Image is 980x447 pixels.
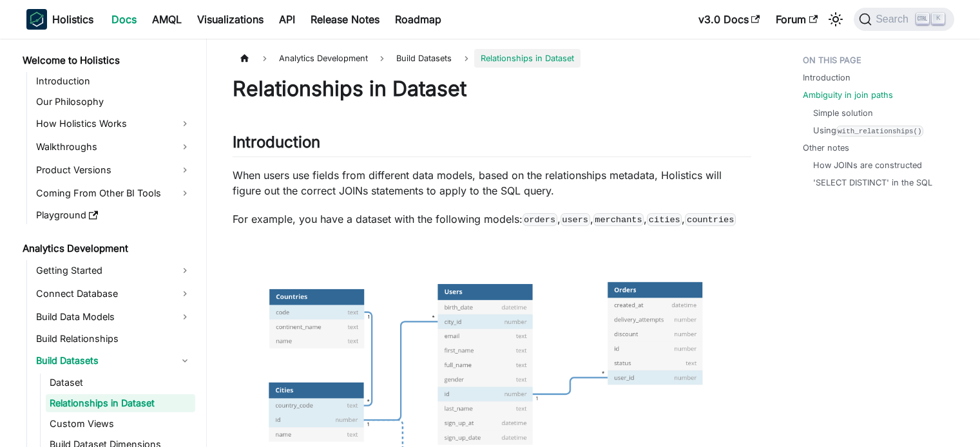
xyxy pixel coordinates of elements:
p: When users use fields from different data models, based on the relationships metadata, Holistics ... [233,167,751,198]
code: merchants [593,213,644,226]
a: Connect Database [32,283,195,304]
code: cities [647,213,682,226]
b: Holistics [52,12,93,27]
a: Home page [233,49,257,68]
a: Build Data Models [32,307,195,327]
code: with_relationships() [836,126,924,137]
span: Relationships in Dataset [474,49,581,68]
code: countries [685,213,736,226]
a: Introduction [32,72,195,90]
a: v3.0 Docs [691,9,768,30]
kbd: K [932,13,945,24]
span: Build Datasets [390,49,458,68]
a: Analytics Development [19,240,195,258]
h2: Introduction [233,133,751,157]
nav: Docs sidebar [14,39,207,447]
a: Relationships in Dataset [46,394,195,412]
img: Holistics [26,9,47,30]
a: Walkthroughs [32,137,195,157]
a: Getting Started [32,260,195,281]
a: Build Relationships [32,330,195,348]
a: Coming From Other BI Tools [32,183,195,204]
a: Ambiguity in join paths [803,89,893,101]
h1: Relationships in Dataset [233,76,751,102]
a: Visualizations [189,9,271,30]
a: AMQL [144,9,189,30]
a: Custom Views [46,415,195,433]
a: Our Philosophy [32,93,195,111]
a: Other notes [803,142,849,154]
a: Product Versions [32,160,195,180]
a: Usingwith_relationships() [813,124,924,137]
p: For example, you have a dataset with the following models: , , , , [233,211,751,227]
code: users [561,213,590,226]
span: Analytics Development [273,49,374,68]
a: Forum [768,9,825,30]
a: Release Notes [303,9,387,30]
span: Search [872,14,916,25]
a: API [271,9,303,30]
a: How JOINs are constructed [813,159,922,171]
code: orders [523,213,557,226]
button: Search (Ctrl+K) [854,8,954,31]
a: Dataset [46,374,195,392]
a: Docs [104,9,144,30]
a: Roadmap [387,9,449,30]
a: How Holistics Works [32,113,195,134]
button: Switch between dark and light mode (currently light mode) [825,9,846,30]
a: Simple solution [813,107,873,119]
a: HolisticsHolistics [26,9,93,30]
a: 'SELECT DISTINCT' in the SQL [813,176,932,189]
a: Playground [32,206,195,224]
a: Welcome to Holistics [19,52,195,70]
a: Introduction [803,71,850,84]
nav: Breadcrumbs [233,49,751,68]
a: Build Datasets [32,350,195,371]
